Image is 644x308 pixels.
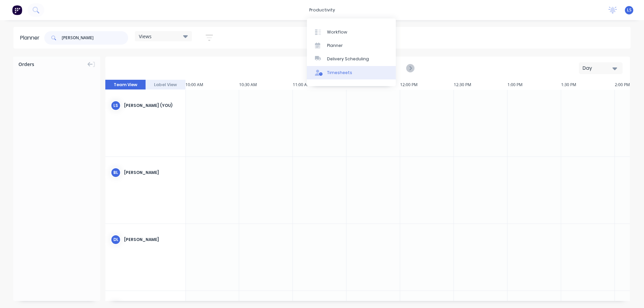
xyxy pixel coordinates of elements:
[561,80,615,90] div: 1:30 PM
[293,80,346,90] div: 11:00 AM
[327,70,352,76] div: Timesheets
[18,61,34,68] span: Orders
[307,39,396,52] a: Planner
[111,168,121,178] div: BL
[12,5,22,15] img: Factory
[239,80,293,90] div: 10:30 AM
[307,25,396,39] a: Workflow
[400,80,454,90] div: 12:00 PM
[307,52,396,66] a: Delivery Scheduling
[124,103,180,109] div: [PERSON_NAME] (You)
[105,80,146,90] button: Team View
[20,34,43,42] div: Planner
[62,31,128,45] input: Search for orders...
[327,43,343,49] div: Planner
[111,235,121,245] div: DL
[139,33,152,40] span: Views
[306,5,338,15] div: productivity
[146,80,186,90] button: Label View
[307,66,396,79] a: Timesheets
[327,56,369,62] div: Delivery Scheduling
[627,7,632,13] span: LS
[507,80,561,90] div: 1:00 PM
[327,29,347,35] div: Workflow
[583,65,613,72] div: Day
[124,237,180,243] div: [PERSON_NAME]
[454,80,507,90] div: 12:30 PM
[579,62,623,74] button: Day
[124,170,180,176] div: [PERSON_NAME]
[406,64,414,72] button: Next page
[111,101,121,111] div: LS
[185,80,239,90] div: 10:00 AM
